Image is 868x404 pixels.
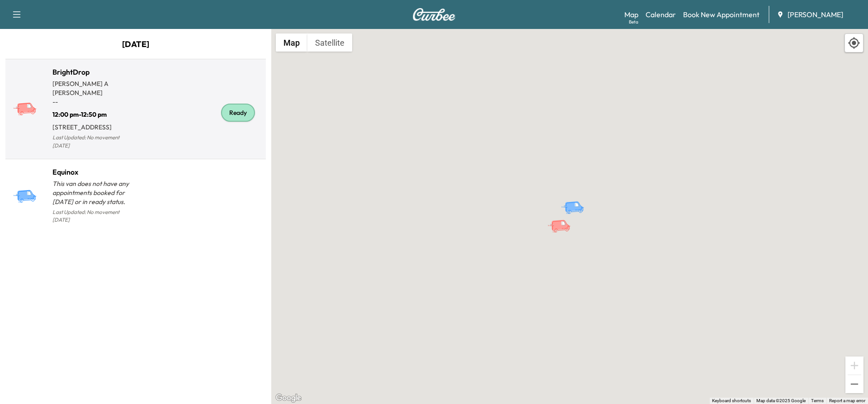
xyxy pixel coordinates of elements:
div: Recenter map [844,33,863,52]
img: Google [274,392,303,404]
p: [PERSON_NAME] A [PERSON_NAME] [52,79,136,97]
p: This van does not have any appointments booked for [DATE] or in ready status. [52,179,136,206]
a: Terms (opens in new tab) [811,398,824,403]
h1: Equinox [52,166,136,177]
p: Last Updated: No movement [DATE] [52,206,136,226]
button: Zoom out [845,375,863,393]
button: Keyboard shortcuts [712,398,751,404]
p: Last Updated: No movement [DATE] [52,132,136,152]
div: Ready [221,104,255,122]
span: [PERSON_NAME] [788,9,843,20]
button: Show street map [276,33,307,52]
p: - - [52,97,136,106]
button: Zoom in [845,356,863,375]
img: Curbee Logo [412,8,456,21]
span: Map data ©2025 Google [756,398,806,403]
a: Open this area in Google Maps (opens a new window) [274,392,303,404]
div: Beta [629,19,638,25]
gmp-advanced-marker: BrightDrop [547,210,579,226]
p: 12:00 pm - 12:50 pm [52,106,136,119]
a: MapBeta [624,9,638,20]
a: Calendar [646,9,676,20]
a: Report a map error [829,398,865,403]
button: Show satellite imagery [307,33,352,52]
h1: BrightDrop [52,67,136,77]
p: [STREET_ADDRESS] [52,119,136,132]
a: Book New Appointment [683,9,759,20]
gmp-advanced-marker: Equinox [561,191,592,207]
